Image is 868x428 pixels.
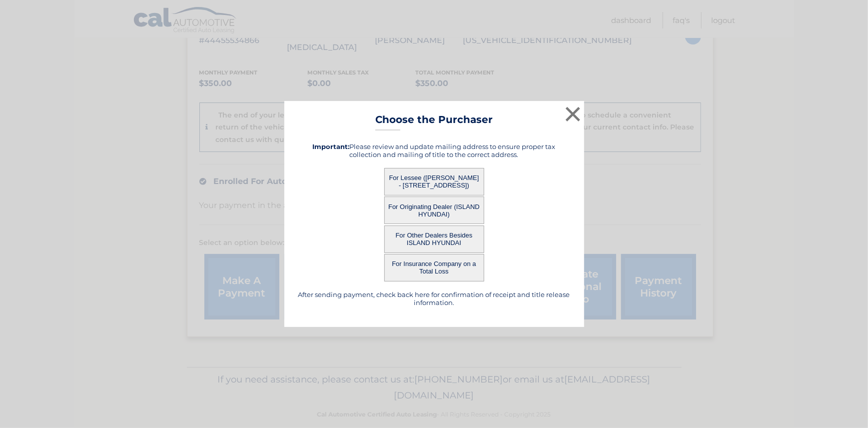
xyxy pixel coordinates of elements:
button: × [563,104,583,124]
strong: Important: [313,142,350,150]
button: For Lessee ([PERSON_NAME] - [STREET_ADDRESS]) [384,168,484,195]
button: For Originating Dealer (ISLAND HYUNDAI) [384,196,484,224]
button: For Insurance Company on a Total Loss [384,254,484,281]
button: For Other Dealers Besides ISLAND HYUNDAI [384,225,484,253]
h3: Choose the Purchaser [375,113,493,131]
h5: After sending payment, check back here for confirmation of receipt and title release information. [297,290,572,306]
h5: Please review and update mailing address to ensure proper tax collection and mailing of title to ... [297,142,572,158]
